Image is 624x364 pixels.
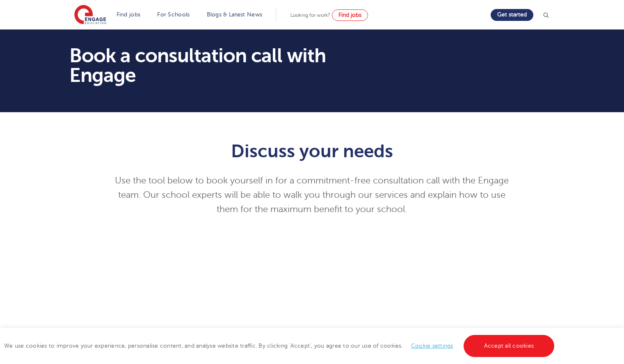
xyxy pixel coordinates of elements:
[111,141,513,161] h1: Discuss your needs
[117,11,141,18] a: Find jobs
[338,12,361,18] span: Find jobs
[74,5,106,25] img: Engage Education
[411,343,453,349] a: Cookie settings
[491,9,533,21] a: Get started
[207,11,263,18] a: Blogs & Latest News
[69,46,389,85] h1: Book a consultation call with Engage
[157,11,190,18] a: For Schools
[332,9,368,21] a: Find jobs
[4,343,556,349] span: We use cookies to improve your experience, personalise content, and analyse website traffic. By c...
[111,174,513,217] p: Use the tool below to book yourself in for a commitment-free consultation call with the Engage te...
[464,335,555,357] a: Accept all cookies
[290,12,330,18] span: Looking for work?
